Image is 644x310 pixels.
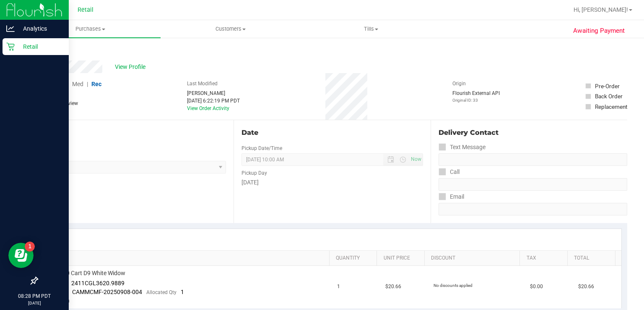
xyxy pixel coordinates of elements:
[452,89,500,103] div: Flourish External API
[241,169,267,177] label: Pickup Day
[439,141,486,153] label: Text Message
[527,255,564,262] a: Tax
[187,80,218,87] label: Last Modified
[187,97,240,105] div: [DATE] 6:22:19 PM PDT
[115,63,148,71] span: View Profile
[384,255,421,262] a: Unit Price
[71,280,125,286] span: 2411CGL3620.9889
[573,26,625,36] span: Awaiting Payment
[595,82,620,90] div: Pre-Order
[146,289,177,295] span: Allocated Qty
[91,81,101,87] span: Rec
[439,166,460,178] label: Call
[574,255,612,262] a: Total
[49,255,326,262] a: SKU
[72,289,142,295] span: CAMMCMF-20250908-004
[15,42,65,52] p: Retail
[439,153,627,166] input: Format: (999) 999-9999
[595,92,623,100] div: Back Order
[6,42,15,51] inline-svg: Retail
[20,25,161,33] span: Purchases
[181,289,184,295] span: 1
[37,128,226,138] div: Location
[241,144,282,152] label: Pickup Date/Time
[15,24,65,34] p: Analytics
[187,105,229,111] a: View Order Activity
[574,6,628,13] span: Hi, [PERSON_NAME]!
[6,24,15,33] inline-svg: Analytics
[241,128,423,138] div: Date
[8,243,34,268] iframe: Resource center
[87,81,88,87] span: |
[161,20,301,38] a: Customers
[4,300,65,306] p: [DATE]
[439,128,627,138] div: Delivery Contact
[78,6,93,13] span: Retail
[241,178,423,187] div: [DATE]
[20,20,161,38] a: Purchases
[301,25,441,33] span: Tills
[530,283,543,291] span: $0.00
[434,283,473,288] span: No discounts applied
[439,178,627,191] input: Format: (999) 999-9999
[301,20,441,38] a: Tills
[439,191,464,203] label: Email
[385,283,401,291] span: $20.66
[4,292,65,300] p: 08:28 PM PDT
[336,255,374,262] a: Quantity
[72,81,83,87] span: Med
[452,97,500,103] p: Original ID: 33
[578,283,594,291] span: $20.66
[25,242,35,252] iframe: Resource center unread badge
[452,80,466,87] label: Origin
[431,255,517,262] a: Discount
[48,269,125,277] span: MM 510 Cart D9 White Widow
[187,89,240,97] div: [PERSON_NAME]
[161,25,301,33] span: Customers
[595,102,627,111] div: Replacement
[337,283,340,291] span: 1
